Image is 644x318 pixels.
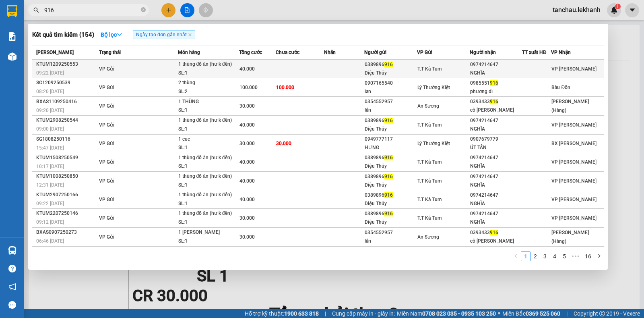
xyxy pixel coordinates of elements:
span: VP [PERSON_NAME] [551,197,597,202]
div: 30.000 [6,52,72,62]
span: VP Gửi [99,178,114,184]
span: VP Gửi [99,215,114,221]
div: Diệu Thủy [365,181,417,189]
span: BX [PERSON_NAME] [551,141,597,146]
div: 0949777117 [365,135,417,143]
div: KTUM2908250544 [36,116,97,125]
div: SL: 1 [178,143,239,152]
span: VP Nhận [551,50,571,55]
a: 2 [531,252,540,261]
button: left [511,251,521,261]
div: 0974214647 [470,191,522,200]
div: 0389896 [365,60,417,69]
span: VP [PERSON_NAME] [551,122,597,128]
input: Tìm tên, số ĐT hoặc mã đơn [44,6,139,15]
button: right [594,251,604,261]
div: 0354552957 [365,229,417,237]
span: close [188,33,192,37]
li: Next Page [594,251,604,261]
div: 1 cuc [178,135,239,144]
div: SL: 1 [178,218,239,227]
div: 1 thùng đồ ăn (hư k đền) [178,209,239,218]
div: 0907165540 [365,79,417,87]
div: NGHĨA [470,181,522,189]
span: Người nhận [470,50,496,55]
div: Diệu Thủy [365,125,417,133]
span: T.T Kà Tum [417,66,442,72]
span: 30.000 [239,215,255,221]
div: SL: 1 [178,200,239,208]
div: 0974214647 [470,210,522,218]
span: 08:20 [DATE] [36,89,64,94]
li: 4 [550,251,559,261]
span: 09:00 [DATE] [36,126,64,132]
a: 5 [560,252,569,261]
span: close-circle [141,7,146,12]
span: [PERSON_NAME] (Hàng) [551,99,589,113]
img: logo-vxr [7,5,17,17]
div: 0389896 [365,173,417,181]
span: TT xuất HĐ [522,50,547,55]
span: question-circle [8,265,16,272]
span: VP Gửi [99,159,114,165]
span: T.T Kà Tum [417,159,442,165]
span: VP [PERSON_NAME] [551,159,597,165]
span: T.T Kà Tum [417,178,442,184]
div: KTUM2907250166 [36,191,97,199]
div: SL: 1 [178,69,239,78]
span: 30.000 [239,234,255,240]
div: KTUM1008250850 [36,172,97,181]
div: SG1808250116 [36,135,97,143]
div: 1 thùng đồ ăn (hư k đền) [178,154,239,162]
div: 1 thùng đồ ăn (hư k đền) [178,116,239,125]
span: 09:22 [DATE] [36,70,64,76]
img: warehouse-icon [8,52,17,61]
span: VP Gửi [99,85,114,90]
span: 15:47 [DATE] [36,145,64,151]
div: SL: 1 [178,181,239,190]
button: Bộ lọcdown [94,28,129,41]
div: 0985551 [470,79,522,87]
span: 916 [384,155,393,160]
span: 40.000 [239,66,255,72]
div: 0389896 [365,116,417,125]
span: 100.000 [239,85,258,90]
a: 16 [582,252,594,261]
span: 12:31 [DATE] [36,182,64,188]
div: SG1209250539 [36,79,97,87]
div: SL: 1 [178,106,239,115]
span: T.T Kà Tum [417,215,442,221]
span: VP Gửi [99,141,114,146]
span: search [33,7,39,13]
span: right [597,254,601,258]
span: 40.000 [239,178,255,184]
div: cô [PERSON_NAME] [470,106,522,114]
div: 0974214647 [470,60,522,69]
div: lan [365,87,417,96]
li: 2 [530,251,540,261]
div: 0973310310 [77,36,142,47]
span: Nhận: [77,8,96,16]
span: An Sương [417,234,439,240]
img: warehouse-icon [8,246,17,255]
div: 1 THÙNG [178,98,239,106]
span: VP Gửi [99,197,114,202]
span: 30.000 [239,141,255,146]
span: VP [PERSON_NAME] [551,178,597,184]
span: Gửi: [7,8,19,16]
span: 40.000 [239,122,255,128]
span: VP Gửi [99,122,114,128]
div: 1 [PERSON_NAME] [178,228,239,237]
div: BX [PERSON_NAME] [7,7,71,26]
div: Diệu Thủy [365,162,417,170]
span: 09:12 [DATE] [36,219,64,225]
div: NGHĨA [470,125,522,133]
span: CR : [6,53,19,61]
h3: Kết quả tìm kiếm ( 154 ) [32,31,94,39]
span: 916 [490,80,498,86]
div: 0354552957 [365,98,417,106]
span: VP Gửi [99,234,114,240]
li: 3 [540,251,550,261]
span: Lý Thường Kiệt [417,141,450,146]
span: down [117,32,122,37]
